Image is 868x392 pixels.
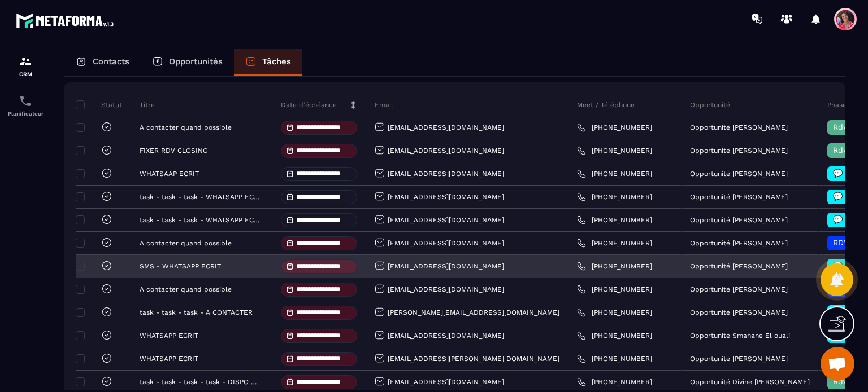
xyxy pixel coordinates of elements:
[690,193,788,201] p: Opportunité [PERSON_NAME]
[577,215,652,224] a: [PHONE_NUMBER]
[577,262,652,271] a: [PHONE_NUMBER]
[577,285,652,294] a: [PHONE_NUMBER]
[140,239,232,247] p: A contacter quand possible
[169,56,223,67] p: Opportunités
[690,378,810,386] p: Opportunité Divine [PERSON_NAME]
[140,332,198,340] p: WHATSAPP ECRIT
[19,55,32,68] img: formation
[140,378,261,386] p: task - task - task - task - DISPO QUAND POUR CLOSING?
[140,147,208,155] p: FIXER RDV CLOSING
[577,123,652,132] a: [PHONE_NUMBER]
[827,100,847,109] p: Phase
[140,216,261,224] p: task - task - task - WHATSAPP ECRIT
[140,355,198,363] p: WHATSAPP ECRIT
[577,331,652,340] a: [PHONE_NUMBER]
[690,124,788,131] p: Opportunité [PERSON_NAME]
[262,56,291,67] p: Tâches
[141,49,234,76] a: Opportunités
[690,147,788,155] p: Opportunité [PERSON_NAME]
[690,216,788,224] p: Opportunité [PERSON_NAME]
[577,192,652,201] a: [PHONE_NUMBER]
[140,309,253,316] p: task - task - task - A CONTACTER
[690,332,790,340] p: Opportunité Smahane El ouali
[690,262,788,270] p: Opportunité [PERSON_NAME]
[3,71,48,77] p: CRM
[577,354,652,363] a: [PHONE_NUMBER]
[140,100,155,109] p: Titre
[690,239,788,247] p: Opportunité [PERSON_NAME]
[690,285,788,293] p: Opportunité [PERSON_NAME]
[690,100,730,109] p: Opportunité
[281,100,337,109] p: Date d’échéance
[3,86,48,125] a: schedulerschedulerPlanificateur
[577,146,652,155] a: [PHONE_NUMBER]
[690,355,788,363] p: Opportunité [PERSON_NAME]
[140,285,232,293] p: A contacter quand possible
[64,49,141,76] a: Contacts
[821,347,854,381] div: Ouvrir le chat
[3,46,48,86] a: formationformationCRM
[19,94,32,108] img: scheduler
[577,169,652,178] a: [PHONE_NUMBER]
[79,100,122,109] p: Statut
[577,308,652,317] a: [PHONE_NUMBER]
[140,262,221,270] p: SMS - WHATSAPP ECRIT
[140,124,232,131] p: A contacter quand possible
[93,56,129,67] p: Contacts
[577,377,652,386] a: [PHONE_NUMBER]
[577,100,635,109] p: Meet / Téléphone
[690,170,788,178] p: Opportunité [PERSON_NAME]
[234,49,302,76] a: Tâches
[16,10,118,31] img: logo
[375,100,393,109] p: Email
[140,193,261,201] p: task - task - task - WHATSAPP ECRIT
[577,239,652,248] a: [PHONE_NUMBER]
[140,170,199,178] p: WHATSAAP ECRIT
[3,111,48,117] p: Planificateur
[690,309,788,316] p: Opportunité [PERSON_NAME]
